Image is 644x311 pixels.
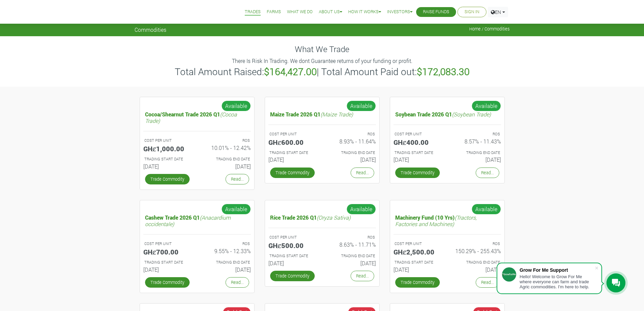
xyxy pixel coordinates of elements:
span: Available [221,204,251,215]
p: COST PER UNIT [395,131,441,137]
span: Commodities [135,26,166,33]
p: COST PER UNIT [144,138,191,143]
a: Read... [225,277,249,288]
p: Estimated Trading Start Date [395,260,441,265]
a: Cashew Trade 2026 Q1(Anacardium occidentale) COST PER UNIT GHȼ700.00 ROS 9.55% - 12.33% TRADING S... [143,213,251,275]
p: Return on Funding is the percentage profit you stand to earn.Visit our FAQs more info. Visit our ... [453,131,500,137]
i: (Maize Trade) [320,111,353,118]
b: $172,083.30 [417,65,470,78]
a: Trade Commodity [395,168,440,178]
a: Read... [476,277,499,288]
a: Soybean Trade 2026 Q1(Soybean Trade) COST PER UNIT GHȼ400.00 ROS 8.57% - 11.43% TRADING START DAT... [393,109,501,166]
span: Available [472,204,501,215]
h6: Return on Funding is the percentage profit you stand to earn.Visit our FAQs more info. Visit our ... [327,138,376,145]
h6: Return on Funding is the percentage profit you stand to earn.Visit our FAQs more info. Visit our ... [202,248,251,254]
p: Estimated Trading End Date [203,260,250,265]
h6: [DATE] [268,260,317,266]
h5: Machinery Fund (10 Yrs) [393,213,501,229]
a: Sign In [464,8,479,16]
a: Maize Trade 2026 Q1(Maize Trade) COST PER UNIT GHȼ600.00 ROS 8.93% - 11.64% TRADING START DATE [D... [268,109,376,166]
h6: [DATE] [268,156,317,163]
p: Estimated Trading Start Date [144,260,191,265]
a: Raise Funds [423,8,449,16]
a: Read... [351,271,374,281]
h5: Cocoa/Shearnut Trade 2026 Q1 [143,109,251,126]
p: Return on Funding is the percentage profit you stand to earn.Visit our FAQs more info. Visit our ... [328,131,375,137]
h6: [DATE] [327,260,376,266]
h6: Return on Funding is the percentage profit you stand to earn.Visit our FAQs more info. Visit our ... [452,138,501,145]
h5: Rice Trade 2026 Q1 [268,213,376,222]
p: Estimated Trading Start Date [395,150,441,156]
a: Farms [267,8,281,16]
h5: GHȼ2,500.00 [393,248,442,256]
p: COST PER UNIT [269,235,316,240]
a: Machinery Fund (10 Yrs)(Tractors, Factories and Machines) COST PER UNIT GHȼ2,500.00 ROS 150.29% -... [393,213,501,275]
i: (Soybean Trade) [452,111,491,118]
h5: GHȼ600.00 [268,138,317,146]
p: COST PER UNIT [144,241,191,247]
a: Trade Commodity [270,271,315,281]
h5: GHȼ500.00 [268,241,317,249]
a: Read... [476,168,499,178]
a: Read... [225,174,249,184]
h6: [DATE] [393,266,442,273]
a: Investors [387,8,412,16]
span: Available [472,101,501,111]
p: Return on Funding is the percentage profit you stand to earn.Visit our FAQs more info. Visit our ... [203,138,250,143]
a: Trade Commodity [145,174,190,184]
h5: GHȼ1,000.00 [143,145,192,153]
p: Estimated Trading Start Date [269,253,316,259]
a: Read... [351,168,374,178]
h5: Soybean Trade 2026 Q1 [393,109,501,119]
h4: What We Trade [135,44,510,54]
i: (Cocoa Trade) [145,111,237,124]
h6: Return on Funding is the percentage profit you stand to earn.Visit our FAQs more info. Visit our ... [452,248,501,254]
span: Available [347,204,376,215]
h5: Maize Trade 2026 Q1 [268,109,376,119]
p: Estimated Trading End Date [328,150,375,156]
span: Available [221,101,251,111]
a: Trade Commodity [270,168,315,178]
i: (Oryza Sativa) [317,214,351,221]
p: Estimated Trading End Date [453,150,500,156]
p: Return on Funding is the percentage profit you stand to earn.Visit our FAQs more info. Visit our ... [328,235,375,240]
div: Grow For Me Support [520,267,595,273]
span: Available [347,101,376,111]
p: COST PER UNIT [269,131,316,137]
p: Estimated Trading End Date [328,253,375,259]
p: COST PER UNIT [395,241,441,247]
a: Trade Commodity [145,277,190,288]
p: There Is Risk In Trading. We dont Guarantee returns of your funding or profit. [136,57,509,65]
p: Estimated Trading End Date [453,260,500,265]
a: About Us [319,8,342,16]
a: Cocoa/Shearnut Trade 2026 Q1(Cocoa Trade) COST PER UNIT GHȼ1,000.00 ROS 10.01% - 12.42% TRADING S... [143,109,251,172]
h5: Cashew Trade 2026 Q1 [143,213,251,229]
h6: Return on Funding is the percentage profit you stand to earn.Visit our FAQs more info. Visit our ... [202,145,251,151]
h5: GHȼ400.00 [393,138,442,146]
h6: Return on Funding is the percentage profit you stand to earn.Visit our FAQs more info. Visit our ... [327,241,376,248]
p: Return on Funding is the percentage profit you stand to earn.Visit our FAQs more info. Visit our ... [453,241,500,247]
a: Trades [245,8,261,16]
h3: Total Amount Raised: | Total Amount Paid out: [136,66,509,77]
a: How it Works [348,8,381,16]
h6: [DATE] [202,163,251,170]
a: Trade Commodity [395,277,440,288]
p: Estimated Trading Start Date [144,156,191,162]
h6: [DATE] [202,266,251,273]
h6: [DATE] [143,266,192,273]
h5: GHȼ700.00 [143,248,192,256]
a: Rice Trade 2026 Q1(Oryza Sativa) COST PER UNIT GHȼ500.00 ROS 8.63% - 11.71% TRADING START DATE [D... [268,213,376,269]
h6: [DATE] [393,156,442,163]
i: (Anacardium occidentale) [145,214,231,227]
h6: [DATE] [143,163,192,170]
p: Return on Funding is the percentage profit you stand to earn.Visit our FAQs more info. Visit our ... [203,241,250,247]
div: Hello! Welcome to Grow For Me where everyone can farm and trade Agric commodities. I'm here to help. [520,274,595,289]
p: Estimated Trading End Date [203,156,250,162]
span: Home / Commodities [469,26,510,31]
p: Estimated Trading Start Date [269,150,316,156]
h6: [DATE] [452,266,501,273]
h6: [DATE] [452,156,501,163]
h6: [DATE] [327,156,376,163]
b: $164,427.00 [264,65,317,78]
a: EN [488,7,508,17]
